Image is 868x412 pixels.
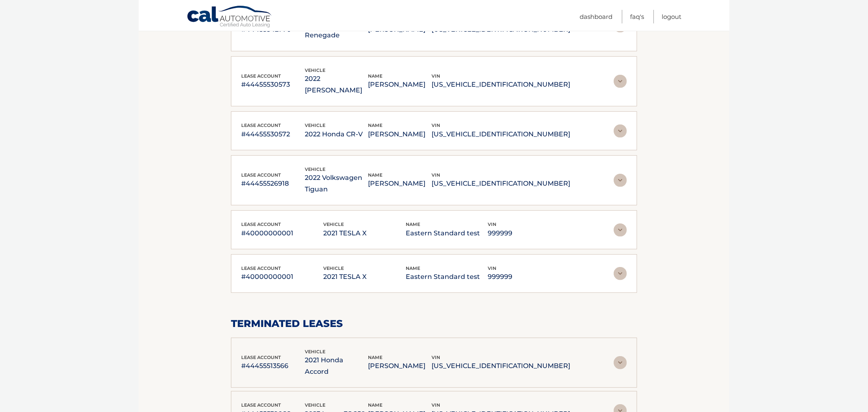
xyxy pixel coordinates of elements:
p: [PERSON_NAME] [368,178,432,189]
span: lease account [241,221,281,227]
p: 2022 [PERSON_NAME] [305,73,368,96]
p: 2022 Volkswagen Tiguan [305,172,368,195]
a: Logout [662,10,681,23]
p: 2022 Honda CR-V [305,129,368,140]
span: lease account [241,265,281,271]
span: vehicle [305,166,325,172]
span: vehicle [305,67,325,73]
span: vin [432,172,440,178]
a: Cal Automotive [187,5,273,29]
span: vin [488,221,497,227]
p: #44455530573 [241,79,305,90]
p: [PERSON_NAME] [368,129,432,140]
p: 2021 TESLA X [324,228,406,239]
p: Eastern Standard test [406,228,488,239]
p: #44455530572 [241,129,305,140]
span: lease account [241,73,281,79]
p: [PERSON_NAME] [368,360,432,372]
img: accordion-rest.svg [614,124,627,138]
span: vehicle [305,349,325,354]
span: name [368,73,382,79]
span: lease account [241,402,281,408]
span: vehicle [324,265,344,271]
span: name [368,172,382,178]
span: name [406,221,420,227]
p: #44455513566 [241,360,305,372]
p: [US_VEHICLE_IDENTIFICATION_NUMBER] [432,178,570,189]
span: vin [432,73,440,79]
img: accordion-rest.svg [614,267,627,280]
span: vehicle [305,122,325,128]
p: #44455526918 [241,178,305,189]
p: 2021 TESLA X [324,271,406,283]
img: accordion-rest.svg [614,174,627,187]
span: vin [488,265,497,271]
p: #40000000001 [241,271,324,283]
p: [US_VEHICLE_IDENTIFICATION_NUMBER] [432,129,570,140]
img: accordion-rest.svg [614,223,627,237]
p: [US_VEHICLE_IDENTIFICATION_NUMBER] [432,360,570,372]
span: vin [432,122,440,128]
span: vehicle [305,402,325,408]
span: lease account [241,172,281,178]
span: vin [432,354,440,360]
span: vehicle [324,221,344,227]
p: 2021 Honda Accord [305,354,368,377]
p: #40000000001 [241,228,324,239]
span: vin [432,402,440,408]
p: 999999 [488,228,571,239]
p: [US_VEHICLE_IDENTIFICATION_NUMBER] [432,79,570,90]
span: name [368,402,382,408]
a: FAQ's [630,10,644,23]
img: accordion-rest.svg [614,75,627,88]
a: Dashboard [580,10,612,23]
img: accordion-rest.svg [614,356,627,369]
p: [PERSON_NAME] [368,79,432,90]
span: name [368,122,382,128]
span: lease account [241,122,281,128]
span: name [368,354,382,360]
h2: terminated leases [231,318,637,330]
span: lease account [241,354,281,360]
p: Eastern Standard test [406,271,488,283]
span: name [406,265,420,271]
p: 999999 [488,271,571,283]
